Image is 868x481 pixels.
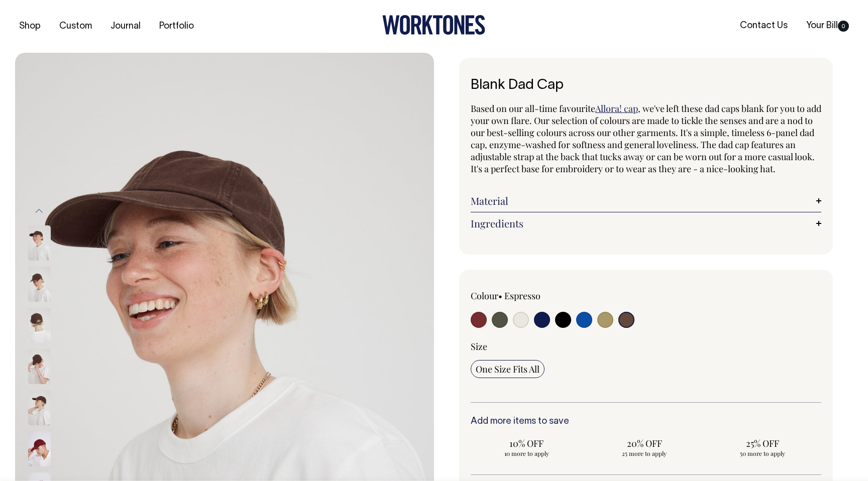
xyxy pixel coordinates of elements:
[594,449,696,457] span: 25 more to apply
[476,449,578,457] span: 10 more to apply
[595,102,638,114] a: Allora! cap
[504,290,540,302] label: Espresso
[476,363,539,375] span: One Size Fits All
[736,18,792,34] a: Contact Us
[28,431,51,466] img: burgundy
[15,18,45,35] a: Shop
[471,102,821,175] span: , we've left these dad caps blank for you to add your own flare. Our selection of colours are mad...
[471,102,595,114] span: Based on our all-time favourite
[155,18,198,35] a: Portfolio
[711,449,813,457] span: 50 more to apply
[471,195,821,207] a: Material
[594,437,696,449] span: 20% OFF
[711,437,813,449] span: 25% OFF
[471,434,583,460] input: 10% OFF 10 more to apply
[106,18,145,35] a: Journal
[706,434,818,460] input: 25% OFF 50 more to apply
[471,78,821,93] h1: Blank Dad Cap
[471,290,611,302] div: Colour
[802,18,853,34] a: Your Bill0
[476,437,578,449] span: 10% OFF
[498,290,502,302] span: •
[28,308,51,343] img: espresso
[471,360,545,378] input: One Size Fits All
[471,217,821,229] a: Ingredients
[28,349,51,384] img: espresso
[838,21,849,32] span: 0
[32,200,47,222] button: Previous
[55,18,96,35] a: Custom
[471,340,821,352] div: Size
[589,434,701,460] input: 20% OFF 25 more to apply
[28,390,51,425] img: espresso
[471,417,821,427] h6: Add more items to save
[28,225,51,261] img: espresso
[28,267,51,302] img: espresso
